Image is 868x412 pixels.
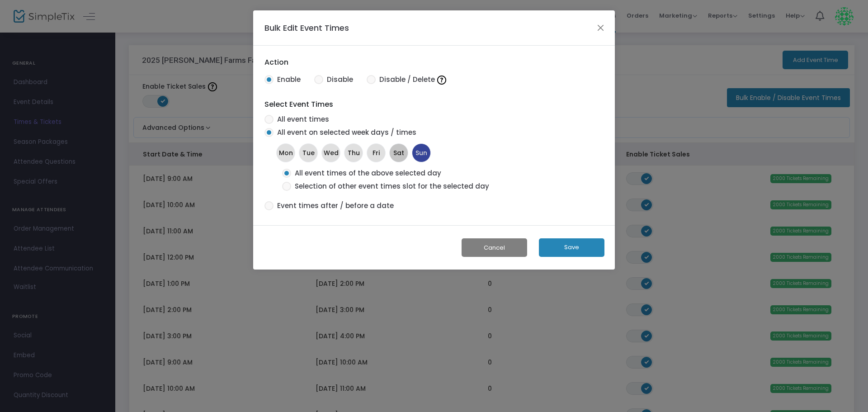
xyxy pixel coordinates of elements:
span: All event times [274,114,329,125]
span: Sat [393,148,404,157]
span: Thu [348,148,360,157]
h4: Bulk Edit Event Times [264,22,349,34]
span: Disable [323,75,353,85]
span: All event on selected week days / times [274,128,416,138]
span: Disable / Delete [376,72,448,87]
span: All event times of the above selected day [291,168,441,179]
button: Cancel [462,238,527,257]
span: Selection of other event times slot for the selected day [291,181,489,192]
span: Sun [415,148,427,157]
img: question-mark [437,76,446,85]
span: Mon [279,148,293,157]
span: Enable [274,75,301,85]
button: Close [595,22,607,33]
div: Select Event Times [264,99,333,110]
span: Wed [324,148,339,157]
span: Event times after / before a date [274,201,394,211]
button: Save [539,238,604,257]
div: Action [264,57,288,68]
span: Tue [302,148,315,157]
span: Fri [373,148,380,157]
